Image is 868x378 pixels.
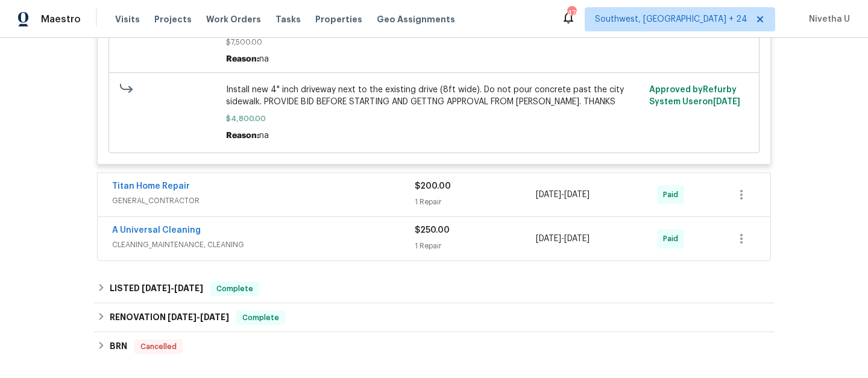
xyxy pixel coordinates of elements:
span: Projects [154,13,192,25]
span: na [259,55,269,63]
a: Titan Home Repair [112,182,190,191]
span: [DATE] [536,235,561,243]
span: Tasks [275,15,301,24]
span: GENERAL_CONTRACTOR [112,195,415,207]
span: Geo Assignments [377,13,455,25]
span: Nivetha U [804,13,850,25]
span: [DATE] [174,284,203,292]
div: 1 Repair [415,196,536,208]
span: $4,800.00 [226,113,643,125]
span: - [142,284,203,292]
span: Properties [315,13,362,25]
h6: RENOVATION [110,310,229,325]
span: Complete [212,283,258,295]
span: CLEANING_MAINTENANCE, CLEANING [112,239,415,251]
span: $200.00 [415,182,451,191]
div: RENOVATION [DATE]-[DATE]Complete [93,303,775,332]
span: - [536,189,590,201]
span: $7,500.00 [226,36,643,48]
span: Complete [237,312,284,324]
span: [DATE] [713,98,740,106]
span: Paid [663,189,683,201]
div: 1 Repair [415,240,536,252]
span: [DATE] [168,313,197,321]
span: Reason: [226,131,259,140]
span: [DATE] [564,235,590,243]
span: na [259,131,269,140]
span: Southwest, [GEOGRAPHIC_DATA] + 24 [595,13,747,25]
a: A Universal Cleaning [112,226,201,235]
div: BRN Cancelled [93,332,775,361]
span: Work Orders [206,13,261,25]
span: Install new 4" inch driveway next to the existing drive (8ft wide). Do not pour concrete past the... [226,84,643,108]
span: [DATE] [564,191,590,199]
h6: BRN [110,339,127,354]
span: - [536,233,590,245]
span: Maestro [41,13,81,25]
span: $250.00 [415,226,450,235]
span: [DATE] [142,284,171,292]
span: Reason: [226,55,259,63]
h6: LISTED [110,282,203,296]
span: - [168,313,229,321]
span: Approved by Refurby System User on [649,86,740,106]
span: Visits [115,13,140,25]
div: LISTED [DATE]-[DATE]Complete [93,274,775,303]
span: Paid [663,233,683,245]
div: 479 [567,7,576,19]
span: Cancelled [136,341,181,353]
span: [DATE] [536,191,561,199]
span: [DATE] [200,313,229,321]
